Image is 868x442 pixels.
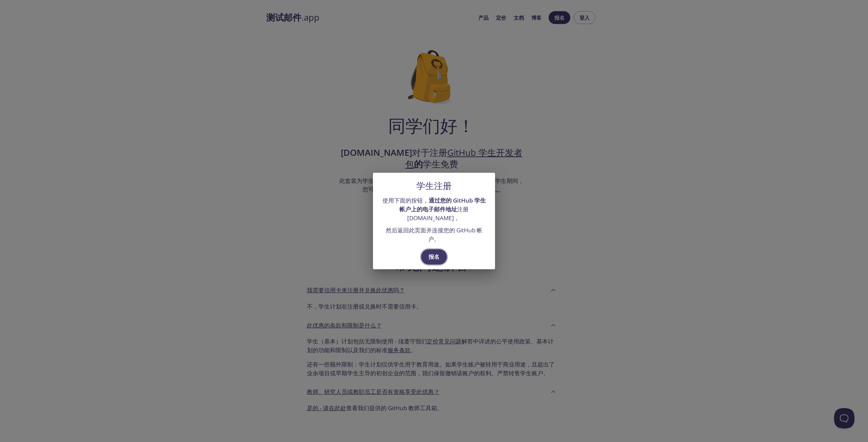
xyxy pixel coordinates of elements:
font: 通过您的 GitHub 学生帐户上的电子邮件地址 [399,196,486,213]
font: 使用下面的按钮， [382,196,429,204]
font: 然后返回此页面并连接您的 GitHub 帐户。 [386,226,482,243]
font: 学生注册 [416,180,452,192]
font: 报名 [429,253,439,260]
button: 报名 [421,249,447,264]
font: 注册 [DOMAIN_NAME] 。 [407,205,469,222]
